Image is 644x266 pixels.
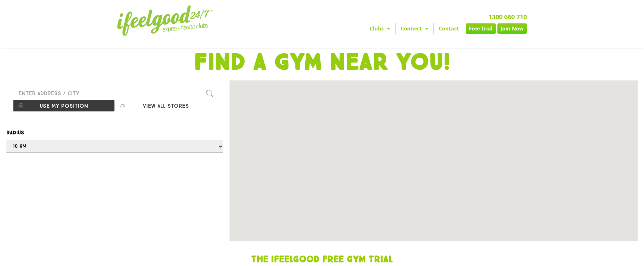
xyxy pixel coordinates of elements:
label: Radius [6,129,223,137]
button: Use my position [13,100,115,112]
img: search.svg [206,90,213,97]
a: Contact [434,23,464,34]
a: Join Now [497,23,527,34]
a: Free Trial [466,23,496,34]
button: View all stores [115,100,217,112]
a: Connect [396,23,433,34]
h1: FIND A GYM NEAR YOU! [3,51,641,74]
nav: Menu [263,23,527,34]
h1: The IfeelGood Free Gym Trial [181,255,463,264]
a: 1300 660 710 [488,12,527,21]
a: Clubs [365,23,395,34]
